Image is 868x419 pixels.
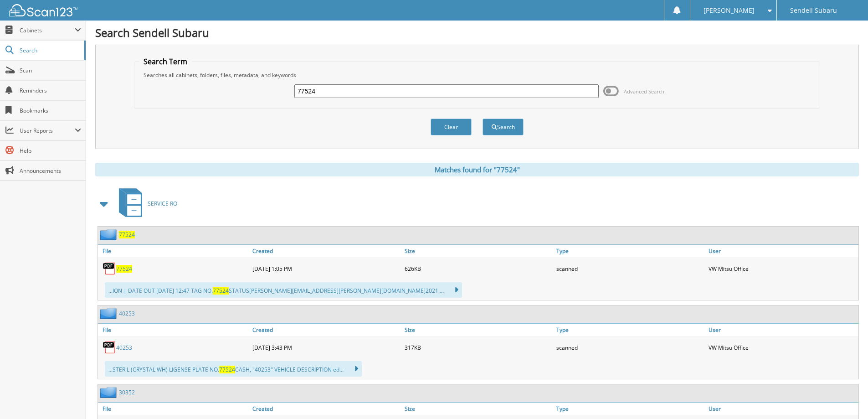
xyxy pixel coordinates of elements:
[98,324,250,336] a: File
[250,403,402,415] a: Created
[119,388,135,396] a: 30352
[402,259,555,278] div: 626KB
[95,163,859,176] div: Matches found for "77524"
[706,245,858,257] a: User
[20,147,81,155] span: Help
[116,265,132,273] a: 77524
[105,282,462,298] div: ...ION | DATE OUT [DATE] 12:47 TAG NO. STATUS [PERSON_NAME][EMAIL_ADDRESS][PERSON_NAME][DOMAIN_NA...
[20,87,81,94] span: Reminders
[554,338,706,357] div: scanned
[706,259,858,278] div: VW Mitsu Office
[98,245,250,257] a: File
[704,8,755,13] span: [PERSON_NAME]
[402,324,555,336] a: Size
[402,245,555,257] a: Size
[250,259,402,278] div: [DATE] 1:05 PM
[706,324,858,336] a: User
[554,245,706,257] a: Type
[624,88,664,95] span: Advanced Search
[20,47,80,54] span: Search
[250,324,402,336] a: Created
[100,229,119,240] img: folder2.png
[483,119,524,135] button: Search
[20,107,81,114] span: Bookmarks
[402,338,555,357] div: 317KB
[250,338,402,357] div: [DATE] 3:43 PM
[98,403,250,415] a: File
[103,341,116,354] img: PDF.png
[706,403,858,415] a: User
[116,344,132,352] a: 40253
[100,387,119,398] img: folder2.png
[139,57,192,67] legend: Search Term
[105,361,362,377] div: ...STER L (CRYSTAL WH) LIGENSE PLATE NO. CASH, "40253" VEHICLE DESCRIPTION ed...
[554,403,706,415] a: Type
[119,231,135,238] a: 77524
[100,308,119,319] img: folder2.png
[790,8,837,13] span: Sendell Subaru
[554,259,706,278] div: scanned
[113,186,177,222] a: SERVICE RO
[250,245,402,257] a: Created
[139,71,815,79] div: Searches all cabinets, folders, files, metadata, and keywords
[706,338,858,357] div: VW Mitsu Office
[219,366,235,373] span: 77524
[20,127,75,134] span: User Reports
[119,310,135,317] a: 40253
[9,4,77,16] img: scan123-logo-white.svg
[20,26,75,34] span: Cabinets
[822,375,868,419] iframe: Chat Widget
[20,67,81,74] span: Scan
[148,200,177,207] span: SERVICE RO
[213,287,229,295] span: 77524
[554,324,706,336] a: Type
[402,403,555,415] a: Size
[20,167,81,175] span: Announcements
[103,262,116,275] img: PDF.png
[95,25,859,40] h1: Search Sendell Subaru
[431,119,472,135] button: Clear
